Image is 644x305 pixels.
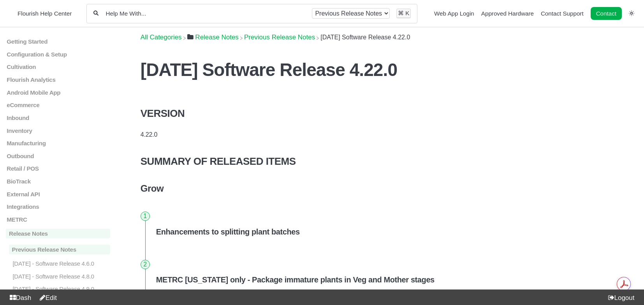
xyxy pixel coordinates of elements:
[36,294,57,301] a: Edit
[591,7,622,20] a: Contact
[12,286,110,292] p: [DATE] - Software Release 4.9.0
[141,155,296,167] strong: SUMMARY OF RELEASED ITEMS
[18,10,72,17] span: Flourish Help Center
[10,8,14,19] img: Flourish Help Center Logo
[6,127,110,134] a: Inventory
[6,191,110,197] a: External API
[141,33,182,41] a: Breadcrumb link to All Categories
[244,33,315,41] a: Previous Release Notes
[156,276,500,284] h5: METRC [US_STATE] only - Package immature plants in Veg and Mother stages
[6,245,110,254] a: Previous Release Notes
[6,153,110,159] a: Outbound
[6,294,31,301] a: Dash
[141,130,503,140] p: 4.22.0
[405,10,409,16] kbd: K
[141,59,503,80] h1: [DATE] Software Release 4.22.0
[541,10,584,17] a: Contact Support navigation item
[629,10,634,16] a: Switch dark mode setting
[6,51,110,58] a: Configuration & Setup
[6,273,110,279] a: [DATE] - Software Release 4.8.0
[6,165,110,172] a: Retail / POS
[9,245,110,254] p: Previous Release Notes
[187,33,239,41] a: Release Notes
[141,183,503,194] h4: Grow
[105,10,306,17] input: Help Me With...
[481,10,534,17] a: Approved Hardware navigation item
[141,108,185,119] strong: VERSION
[10,8,72,19] a: Flourish Help Center
[6,63,110,70] a: Cultivation
[12,273,110,279] p: [DATE] - Software Release 4.8.0
[6,102,110,108] a: eCommerce
[6,229,110,238] a: Release Notes
[6,178,110,185] a: BioTrack
[320,34,410,41] span: [DATE] Software Release 4.22.0
[6,286,110,292] a: [DATE] - Software Release 4.9.0
[6,216,110,223] a: METRC
[6,76,110,83] a: Flourish Analytics
[6,260,110,267] a: [DATE] - Software Release 4.6.0
[6,89,110,96] a: Android Mobile App
[244,33,315,41] span: ​Previous Release Notes
[434,10,474,17] a: Web App Login navigation item
[141,33,182,41] span: All Categories
[156,228,500,236] h5: Enhancements to splitting plant batches
[6,38,110,45] a: Getting Started
[6,203,110,210] a: Integrations
[6,115,110,121] a: Inbound
[589,8,624,19] li: Contact desktop
[12,260,110,267] p: [DATE] - Software Release 4.6.0
[195,33,239,41] span: ​Release Notes
[398,10,404,16] kbd: ⌘
[6,140,110,146] a: Manufacturing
